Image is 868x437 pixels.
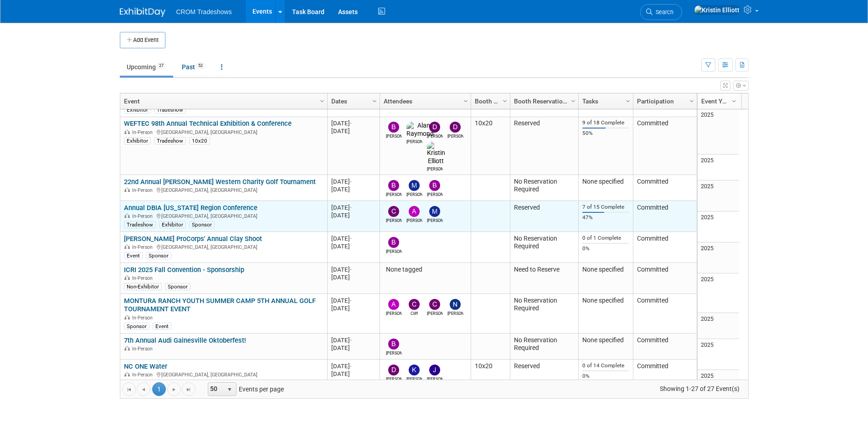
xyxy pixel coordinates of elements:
[189,221,215,228] div: Sponsor
[501,98,508,105] span: Column Settings
[388,122,399,133] img: Bobby Oyenarte
[137,382,150,396] a: Go to the previous page
[384,266,467,274] div: None tagged
[582,373,629,380] div: 0%
[582,178,629,186] div: None specified
[694,5,740,15] img: Kristin Elliott
[698,313,739,339] td: 2025
[350,235,352,242] span: -
[386,191,402,198] div: Branden Peterson
[331,178,375,185] div: [DATE]
[331,127,375,135] div: [DATE]
[388,180,399,191] img: Branden Peterson
[331,235,375,242] div: [DATE]
[350,204,352,211] span: -
[124,93,321,109] a: Event
[633,201,697,232] td: Committed
[427,191,443,198] div: Blake Roberts
[388,365,399,375] img: Daniel Austria
[120,8,165,17] img: ExhibitDay
[570,98,577,105] span: Column Settings
[124,244,130,249] img: In-Person Event
[429,180,440,191] img: Blake Roberts
[471,117,510,175] td: 10x20
[195,62,205,69] span: 52
[350,178,352,185] span: -
[189,137,210,144] div: 10x20
[510,360,578,391] td: Reserved
[146,252,171,259] div: Sponsor
[409,180,420,191] img: Myers Carpenter
[124,370,323,378] div: [GEOGRAPHIC_DATA], [GEOGRAPHIC_DATA]
[582,362,629,369] div: 0 of 14 Complete
[698,180,739,211] td: 2025
[154,137,186,144] div: Tradeshow
[331,297,375,304] div: [DATE]
[226,386,233,393] span: select
[152,382,166,396] span: 1
[582,235,629,242] div: 0 of 1 Complete
[409,299,420,310] img: Cliff Dykes
[633,117,697,175] td: Committed
[582,245,629,252] div: 0%
[331,344,375,352] div: [DATE]
[510,334,578,360] td: No Reservation Required
[582,214,629,221] div: 47%
[698,339,739,370] td: 2025
[208,383,224,396] span: 50
[582,266,629,274] div: None specified
[317,93,327,107] a: Column Settings
[698,109,739,154] td: 2025
[140,386,147,393] span: Go to the previous page
[331,304,375,312] div: [DATE]
[124,283,162,290] div: Non-Exhibitor
[623,93,633,107] a: Column Settings
[729,93,739,107] a: Column Settings
[124,213,130,218] img: In-Person Event
[701,93,733,109] a: Event Year
[388,206,399,217] img: Cameron Kenyon
[633,263,697,294] td: Committed
[125,386,133,393] span: Go to the first page
[120,32,165,48] button: Add Event
[124,372,130,376] img: In-Person Event
[633,294,697,334] td: Committed
[124,323,149,330] div: Sponsor
[124,186,323,194] div: [GEOGRAPHIC_DATA], [GEOGRAPHIC_DATA]
[406,217,422,224] div: Alexander Ciasca
[331,211,375,219] div: [DATE]
[406,310,422,317] div: Cliff Dykes
[427,217,443,224] div: Michael Brandao
[447,310,463,317] div: Nick Martin
[370,93,380,107] a: Column Settings
[331,119,375,127] div: [DATE]
[331,204,375,211] div: [DATE]
[124,362,167,370] a: NC ONE Water
[698,273,739,313] td: 2025
[475,93,504,109] a: Booth Size
[386,375,402,382] div: Daniel Austria
[132,346,155,352] span: In-Person
[124,212,323,220] div: [GEOGRAPHIC_DATA], [GEOGRAPHIC_DATA]
[651,382,748,395] span: Showing 1-27 of 27 Event(s)
[386,310,402,317] div: Alexander Ciasca
[371,98,378,105] span: Column Settings
[730,98,738,105] span: Column Settings
[633,334,697,360] td: Committed
[510,117,578,175] td: Reserved
[350,363,352,370] span: -
[120,58,173,76] a: Upcoming27
[132,275,155,281] span: In-Person
[124,266,244,274] a: ICRI 2025 Fall Convention - Sponsorship
[386,350,402,356] div: Bobby Oyenarte
[510,263,578,294] td: Need to Reserve
[124,235,262,243] a: [PERSON_NAME] ProCorps' Annual Clay Shoot
[350,297,352,304] span: -
[510,201,578,232] td: Reserved
[652,9,673,15] span: Search
[154,106,186,113] div: Tradeshow
[124,119,292,128] a: WEFTEC 98th Annual Technical Exhibition & Conference
[124,204,257,212] a: Annual DBIA [US_STATE] Region Conference
[132,244,155,250] span: In-Person
[429,299,440,310] img: Cameron Kenyon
